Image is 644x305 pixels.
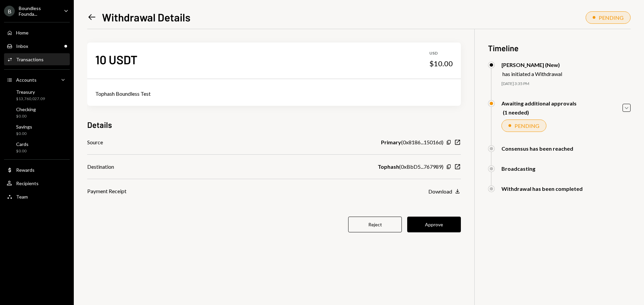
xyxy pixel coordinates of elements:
div: Tophash Boundless Test [95,90,453,98]
div: PENDING [515,123,539,129]
div: USD [429,51,453,56]
div: Consensus has been reached [501,145,573,152]
a: Recipients [4,177,70,189]
div: Checking [16,106,36,112]
a: Accounts [4,74,70,86]
div: Withdrawal has been completed [501,185,583,192]
a: Rewards [4,164,70,176]
div: $0.00 [16,131,32,137]
div: 10 USDT [95,52,138,67]
div: B [4,6,15,16]
div: Savings [16,124,32,130]
div: Accounts [16,77,37,83]
div: $10.00 [429,59,453,68]
div: (1 needed) [503,109,577,116]
button: Reject [348,217,402,232]
div: Team [16,194,28,200]
a: Team [4,190,70,203]
a: Transactions [4,53,70,65]
div: [PERSON_NAME] (New) [501,62,562,68]
div: PENDING [599,14,624,21]
div: [DATE] 3:35 PM [501,81,631,87]
div: Boundless Founda... [19,5,58,17]
a: Cards$0.00 [4,139,70,155]
h3: Timeline [488,43,631,54]
div: $0.00 [16,148,29,154]
div: Home [16,30,29,35]
div: Source [87,138,103,146]
div: Destination [87,163,114,171]
button: Download [428,188,461,195]
a: Checking$0.00 [4,104,70,121]
div: Rewards [16,167,35,173]
div: Payment Receipt [87,187,126,195]
h1: Withdrawal Details [102,10,191,24]
div: Broadcasting [501,165,535,172]
div: Download [428,188,452,195]
div: ( 0xBbD5...767989 ) [378,163,443,171]
div: $0.00 [16,113,36,119]
a: Inbox [4,40,70,52]
b: Tophash [378,163,399,171]
div: Treasury [16,89,45,95]
div: Inbox [16,43,28,49]
div: Recipients [16,180,39,186]
a: Treasury$13,760,027.09 [4,87,70,103]
div: has initiated a Withdrawal [502,71,562,77]
div: Cards [16,141,29,147]
div: Awaiting additional approvals [501,100,577,106]
div: Transactions [16,57,44,62]
div: ( 0x8186...15016d ) [381,138,443,146]
div: $13,760,027.09 [16,96,45,102]
a: Home [4,26,70,39]
button: Approve [407,217,461,232]
h3: Details [87,119,112,130]
a: Savings$0.00 [4,122,70,138]
b: Primary [381,138,401,146]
